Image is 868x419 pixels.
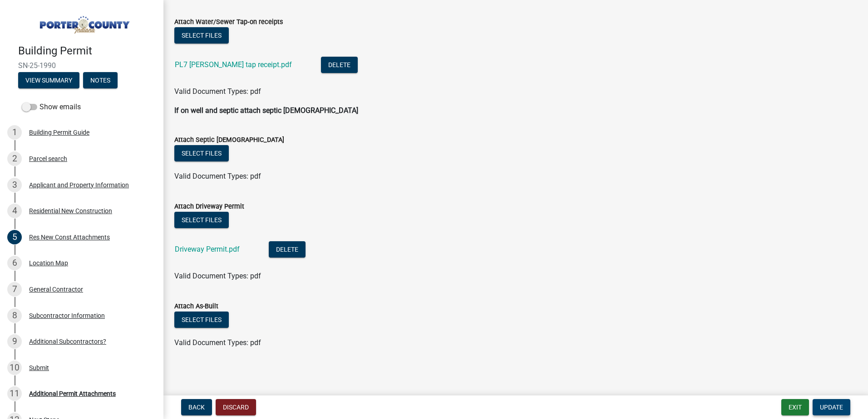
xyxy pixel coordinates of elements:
[269,246,306,254] wm-modal-confirm: Delete Document
[174,27,229,44] button: Select files
[7,230,22,244] div: 5
[18,44,156,58] h4: Building Permit
[18,77,79,84] wm-modal-confirm: Summary
[29,234,110,240] div: Res New Const Attachments
[29,182,129,188] div: Applicant and Property Information
[7,125,22,140] div: 1
[216,399,256,415] button: Discard
[820,404,843,411] span: Update
[174,137,284,143] label: Attach Septic [DEMOGRAPHIC_DATA]
[7,282,22,297] div: 7
[174,312,229,328] button: Select files
[174,87,261,96] span: Valid Document Types: pdf
[174,272,261,280] span: Valid Document Types: pdf
[83,77,118,84] wm-modal-confirm: Notes
[7,256,22,270] div: 6
[813,399,850,415] button: Update
[174,212,229,228] button: Select files
[7,334,22,349] div: 9
[18,72,79,88] button: View Summary
[22,102,81,112] label: Show emails
[174,172,261,180] span: Valid Document Types: pdf
[7,178,22,192] div: 3
[18,10,149,35] img: Porter County, Indiana
[7,361,22,375] div: 10
[7,151,22,166] div: 2
[174,303,218,310] label: Attach As-Built
[18,61,145,70] span: SN-25-1990
[29,260,68,266] div: Location Map
[174,19,283,25] label: Attach Water/Sewer Tap‐on receipts
[83,72,118,88] button: Notes
[174,338,261,347] span: Valid Document Types: pdf
[321,57,358,73] button: Delete
[174,106,358,115] strong: If on well and septic attach septic [DEMOGRAPHIC_DATA]
[29,156,67,162] div: Parcel search
[175,60,292,69] a: PL7 [PERSON_NAME] tap receipt.pdf
[29,338,106,345] div: Additional Subcontractors?
[29,365,49,371] div: Submit
[29,286,83,292] div: General Contractor
[7,308,22,323] div: 8
[29,129,89,136] div: Building Permit Guide
[7,386,22,401] div: 11
[174,204,244,210] label: Attach Driveway Permit
[181,399,212,415] button: Back
[29,312,105,319] div: Subcontractor Information
[175,245,240,253] a: Driveway Permit.pdf
[7,204,22,218] div: 4
[188,404,205,411] span: Back
[29,390,116,397] div: Additional Permit Attachments
[321,61,358,70] wm-modal-confirm: Delete Document
[781,399,809,415] button: Exit
[29,208,112,214] div: Residential New Construction
[269,241,306,258] button: Delete
[174,145,229,161] button: Select files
